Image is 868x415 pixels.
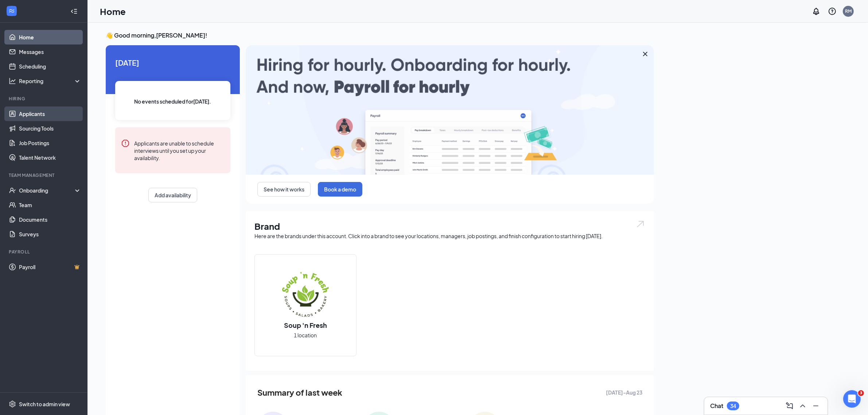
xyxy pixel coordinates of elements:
[784,400,795,412] button: ComposeMessage
[858,390,864,396] span: 3
[8,7,15,15] svg: WorkstreamLogo
[9,187,16,194] svg: UserCheck
[606,388,642,396] span: [DATE] - Aug 23
[19,59,81,74] a: Scheduling
[106,31,654,39] h3: 👋 Good morning, [PERSON_NAME] !
[19,77,82,85] div: Reporting
[9,77,16,85] svg: Analysis
[19,187,75,194] div: Onboarding
[19,44,81,59] a: Messages
[115,57,230,68] span: [DATE]
[843,390,861,408] iframe: Intercom live chat
[19,260,81,274] a: PayrollCrown
[135,97,211,105] span: No events scheduled for [DATE] .
[9,400,16,408] svg: Settings
[9,96,80,102] div: Hiring
[100,5,126,18] h1: Home
[798,402,807,410] svg: ChevronUp
[19,121,81,136] a: Sourcing Tools
[785,402,794,410] svg: ComposeMessage
[70,8,78,15] svg: Collapse
[134,139,225,162] div: Applicants are unable to schedule interviews until you set up your availability.
[294,331,317,339] span: 1 location
[810,400,822,412] button: Minimize
[19,212,81,227] a: Documents
[254,220,645,232] h1: Brand
[845,8,852,14] div: RM
[641,50,650,58] svg: Cross
[9,172,80,178] div: Team Management
[812,7,821,16] svg: Notifications
[19,106,81,121] a: Applicants
[19,227,81,241] a: Surveys
[19,136,81,150] a: Job Postings
[318,182,362,197] button: Book a demo
[246,45,654,175] img: payroll-large.gif
[148,188,197,202] button: Add availability
[282,271,329,318] img: Soup 'n Fresh
[254,232,645,240] div: Here are the brands under this account. Click into a brand to see your locations, managers, job p...
[636,220,645,228] img: open.6027fd2a22e1237b5b06.svg
[710,402,723,410] h3: Chat
[19,198,81,212] a: Team
[797,400,809,412] button: ChevronUp
[730,403,736,409] div: 34
[257,386,342,399] span: Summary of last week
[19,400,70,408] div: Switch to admin view
[257,182,311,197] button: See how it works
[828,7,837,16] svg: QuestionInfo
[19,150,81,165] a: Talent Network
[9,249,80,255] div: Payroll
[121,139,130,148] svg: Error
[277,321,334,330] h2: Soup 'n Fresh
[811,402,820,410] svg: Minimize
[19,30,81,44] a: Home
